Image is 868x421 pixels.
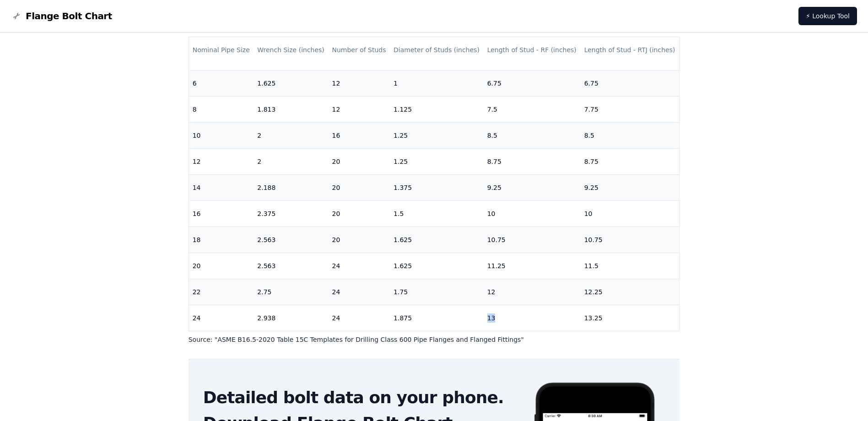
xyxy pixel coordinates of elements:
td: 12.25 [581,279,679,305]
span: Flange Bolt Chart [26,10,112,22]
td: 9.25 [581,174,679,200]
td: 6 [189,70,254,96]
td: 20 [328,227,390,253]
img: Flange Bolt Chart Logo [11,11,22,22]
td: 2.188 [253,174,328,200]
td: 24 [328,305,390,331]
td: 8 [189,96,254,122]
td: 20 [189,253,254,279]
td: 18 [189,227,254,253]
td: 16 [328,122,390,148]
td: 1.5 [390,200,484,227]
td: 12 [328,70,390,96]
td: 1.625 [390,253,484,279]
td: 20 [328,148,390,174]
td: 10.75 [484,227,581,253]
td: 2.563 [253,227,328,253]
td: 24 [328,253,390,279]
th: Number of Studs [328,37,390,63]
td: 13 [484,305,581,331]
td: 11.25 [484,253,581,279]
h2: Detailed bolt data on your phone. [203,389,518,407]
td: 6.75 [581,70,679,96]
td: 1.625 [253,70,328,96]
td: 13.25 [581,305,679,331]
td: 1.75 [390,279,484,305]
td: 20 [328,174,390,200]
td: 14 [189,174,254,200]
td: 10 [484,200,581,227]
p: Source: " ASME B16.5-2020 Table 15C Templates for Drilling Class 600 Pipe Flanges and Flanged Fit... [189,335,680,344]
td: 8.75 [581,148,679,174]
td: 20 [328,200,390,227]
td: 2 [253,122,328,148]
td: 7.75 [581,96,679,122]
td: 1.25 [390,148,484,174]
th: Diameter of Studs (inches) [390,37,484,63]
td: 10 [189,122,254,148]
td: 22 [189,279,254,305]
td: 7.5 [484,96,581,122]
td: 10 [581,200,679,227]
td: 16 [189,200,254,227]
td: 1.625 [390,227,484,253]
td: 8.5 [484,122,581,148]
td: 12 [484,279,581,305]
td: 24 [189,305,254,331]
td: 1.25 [390,122,484,148]
td: 2 [253,148,328,174]
td: 6.75 [484,70,581,96]
td: 1.875 [390,305,484,331]
td: 12 [189,148,254,174]
th: Length of Stud - RTJ (inches) [581,37,679,63]
td: 1.375 [390,174,484,200]
td: 8.5 [581,122,679,148]
td: 12 [328,96,390,122]
td: 2.375 [253,200,328,227]
td: 11.5 [581,253,679,279]
th: Wrench Size (inches) [253,37,328,63]
td: 2.563 [253,253,328,279]
td: 10.75 [581,227,679,253]
td: 1.125 [390,96,484,122]
a: ⚡ Lookup Tool [798,7,857,25]
td: 2.75 [253,279,328,305]
td: 1.813 [253,96,328,122]
td: 2.938 [253,305,328,331]
td: 1 [390,70,484,96]
td: 9.25 [484,174,581,200]
td: 24 [328,279,390,305]
th: Length of Stud - RF (inches) [484,37,581,63]
th: Nominal Pipe Size [189,37,254,63]
a: Flange Bolt Chart LogoFlange Bolt Chart [11,10,112,22]
td: 8.75 [484,148,581,174]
